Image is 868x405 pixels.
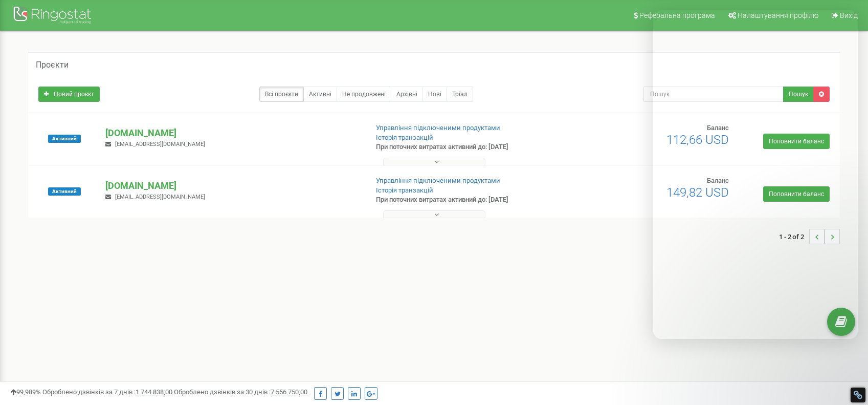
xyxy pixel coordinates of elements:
[643,87,784,102] input: Пошук
[376,186,433,194] a: Історія транзакцій
[136,388,172,396] u: 1 744 838,00
[853,390,863,400] div: Restore Info Box &#10;&#10;NoFollow Info:&#10; META-Robots NoFollow: &#09;false&#10; META-Robots ...
[259,87,304,102] a: Всі проєкти
[447,87,473,102] a: Тріал
[303,87,337,102] a: Активні
[376,195,562,205] p: При поточних витратах активний до: [DATE]
[42,388,172,396] span: Оброблено дзвінків за 7 днів :
[10,388,41,396] span: 99,989%
[376,142,562,152] p: При поточних витратах активний до: [DATE]
[391,87,423,102] a: Архівні
[376,177,500,184] a: Управління підключеними продуктами
[36,60,69,70] h5: Проєкти
[105,179,359,193] p: [DOMAIN_NAME]
[337,87,391,102] a: Не продовжені
[653,10,858,339] iframe: Intercom live chat
[376,124,500,132] a: Управління підключеними продуктами
[115,194,205,200] span: [EMAIL_ADDRESS][DOMAIN_NAME]
[48,187,81,196] span: Активний
[48,135,81,143] span: Активний
[38,87,100,102] a: Новий проєкт
[271,388,307,396] u: 7 556 750,00
[833,347,858,372] iframe: Intercom live chat
[115,141,205,147] span: [EMAIL_ADDRESS][DOMAIN_NAME]
[174,388,307,396] span: Оброблено дзвінків за 30 днів :
[376,134,433,141] a: Історія транзакцій
[639,11,715,19] span: Реферальна програма
[422,87,447,102] a: Нові
[105,126,359,140] p: [DOMAIN_NAME]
